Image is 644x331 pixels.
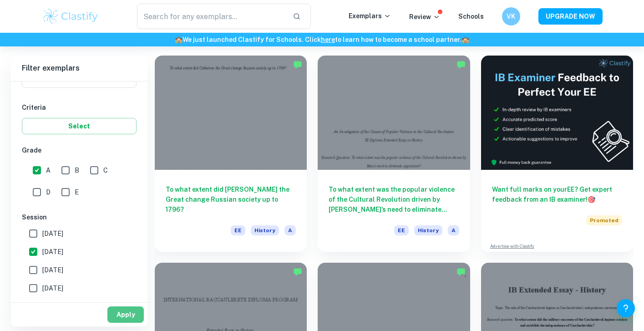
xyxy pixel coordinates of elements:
[137,4,286,29] input: Search for any exemplars...
[293,60,302,69] img: Marked
[394,225,409,235] span: EE
[175,36,183,43] span: 🏫
[481,56,633,170] img: Thumbnail
[458,13,484,20] a: Schools
[329,184,459,214] h6: To what extent was the popular violence of the Cultural Revolution driven by [PERSON_NAME]’s need...
[75,165,79,175] span: B
[318,56,470,252] a: To what extent was the popular violence of the Cultural Revolution driven by [PERSON_NAME]’s need...
[42,265,63,275] span: [DATE]
[456,60,466,69] img: Marked
[414,225,442,235] span: History
[461,36,469,43] span: 🏫
[155,56,307,252] a: To what extent did [PERSON_NAME] the Great change Russian society up to 1796?EEHistoryA
[349,11,391,21] p: Exemplars
[42,247,63,257] span: [DATE]
[586,215,622,225] span: Promoted
[490,243,534,250] a: Advertise with Clastify
[538,8,603,25] button: UPGRADE NOW
[75,187,79,197] span: E
[481,56,633,252] a: Want full marks on yourEE? Get expert feedback from an IB examiner!PromotedAdvertise with Clastify
[321,36,335,43] a: here
[502,7,520,25] button: VK
[492,184,622,204] h6: Want full marks on your EE ? Get expert feedback from an IB examiner!
[506,11,516,21] h6: VK
[22,102,137,112] h6: Criteria
[456,267,466,276] img: Marked
[2,35,642,45] h6: We just launched Clastify for Schools. Click to learn how to become a school partner.
[42,229,63,239] span: [DATE]
[46,165,51,175] span: A
[103,165,108,175] span: C
[11,56,147,81] h6: Filter exemplars
[448,225,459,235] span: A
[409,12,440,22] p: Review
[22,145,137,155] h6: Grade
[22,212,137,222] h6: Session
[231,225,245,235] span: EE
[588,196,595,203] span: 🎯
[293,267,302,276] img: Marked
[42,283,63,293] span: [DATE]
[22,118,137,134] button: Select
[166,184,296,214] h6: To what extent did [PERSON_NAME] the Great change Russian society up to 1796?
[107,306,144,323] button: Apply
[617,299,635,317] button: Help and Feedback
[284,225,296,235] span: A
[46,187,51,197] span: D
[251,225,279,235] span: History
[42,7,100,25] img: Clastify logo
